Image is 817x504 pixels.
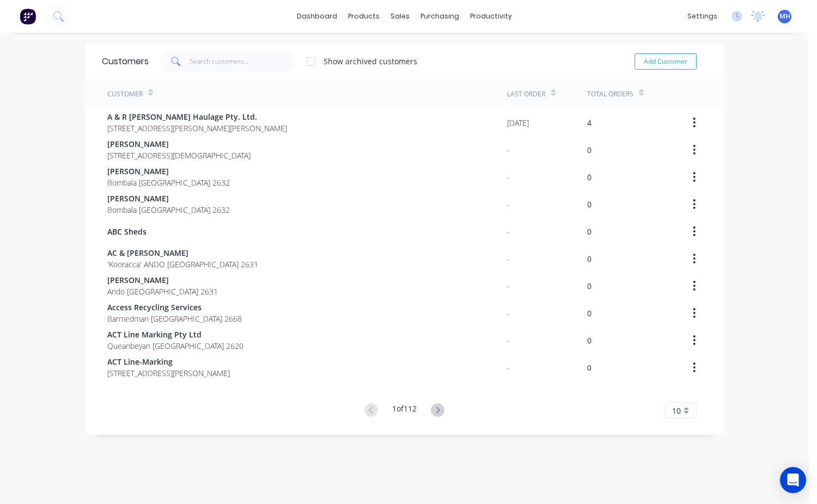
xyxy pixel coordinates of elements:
[507,144,510,156] div: -
[587,117,592,128] div: 4
[587,144,592,156] div: 0
[102,55,149,68] div: Customers
[507,253,510,265] div: -
[190,51,296,72] input: Search customers...
[507,335,510,346] div: -
[107,89,143,99] div: Customer
[587,89,633,99] div: Total Orders
[107,274,218,286] span: [PERSON_NAME]
[107,340,243,352] span: Queanbeyan [GEOGRAPHIC_DATA] 2620
[672,405,681,416] span: 10
[635,53,697,70] button: Add Customer
[107,259,258,270] span: 'Kooracca' ANDO [GEOGRAPHIC_DATA] 2631
[324,56,417,67] div: Show archived customers
[682,8,723,24] div: settings
[20,8,36,24] img: Factory
[107,111,287,122] span: A & R [PERSON_NAME] Haulage Pty. Ltd.
[291,8,343,24] a: dashboard
[465,8,517,24] div: productivity
[107,247,258,259] span: AC & [PERSON_NAME]
[587,199,592,210] div: 0
[587,362,592,373] div: 0
[107,313,242,324] span: Barmedman [GEOGRAPHIC_DATA] 2668
[343,8,385,24] div: products
[107,165,230,177] span: [PERSON_NAME]
[107,286,218,297] span: Ando [GEOGRAPHIC_DATA] 2631
[507,362,510,373] div: -
[587,335,592,346] div: 0
[587,171,592,183] div: 0
[587,280,592,292] div: 0
[107,204,230,216] span: Bombala [GEOGRAPHIC_DATA] 2632
[587,308,592,319] div: 0
[107,122,287,134] span: [STREET_ADDRESS][PERSON_NAME][PERSON_NAME]
[107,138,251,150] span: [PERSON_NAME]
[415,8,465,24] div: purchasing
[385,8,415,24] div: sales
[507,308,510,319] div: -
[779,11,790,21] span: MH
[507,280,510,292] div: -
[507,226,510,237] div: -
[587,253,592,265] div: 0
[107,150,251,161] span: [STREET_ADDRESS][DEMOGRAPHIC_DATA]
[107,367,230,379] span: [STREET_ADDRESS][PERSON_NAME]
[587,226,592,237] div: 0
[107,302,242,313] span: Access Recycling Services
[507,89,545,99] div: Last Order
[107,226,147,237] span: ABC Sheds
[507,199,510,210] div: -
[780,467,806,493] div: Open Intercom Messenger
[107,177,230,188] span: Bombala [GEOGRAPHIC_DATA] 2632
[507,171,510,183] div: -
[507,117,529,128] div: [DATE]
[107,356,230,367] span: ACT Line-Marking
[392,403,417,419] div: 1 of 112
[107,193,230,204] span: [PERSON_NAME]
[107,329,243,340] span: ACT Line Marking Pty Ltd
